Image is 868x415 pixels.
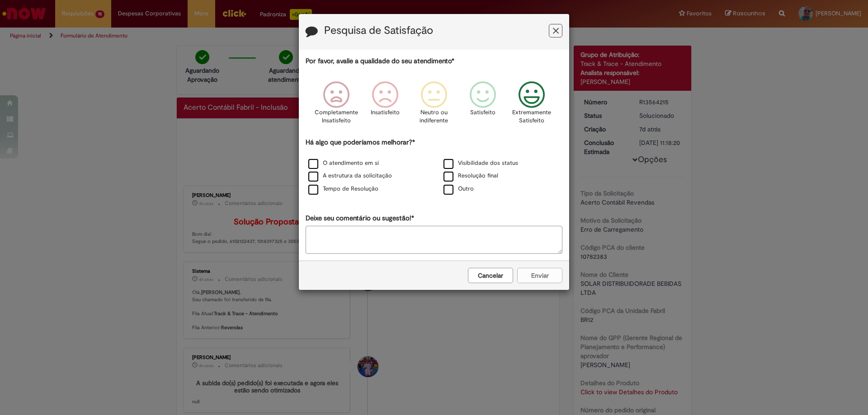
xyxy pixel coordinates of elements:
label: Visibilidade dos status [443,159,518,168]
p: Neutro ou indiferente [418,108,450,125]
div: Extremamente Satisfeito [509,75,555,136]
div: Há algo que poderíamos melhorar?* [306,138,562,196]
p: Insatisfeito [371,108,400,117]
label: Tempo de Resolução [308,185,378,193]
p: Completamente Insatisfeito [315,108,358,125]
label: Por favor, avalie a qualidade do seu atendimento* [306,56,454,66]
div: Neutro ou indiferente [411,75,457,136]
div: Satisfeito [460,75,506,136]
label: O atendimento em si [308,159,379,168]
p: Extremamente Satisfeito [512,108,551,125]
label: Deixe seu comentário ou sugestão!* [306,214,414,223]
label: Outro [443,185,474,193]
div: Completamente Insatisfeito [313,75,359,136]
button: Cancelar [468,268,513,283]
div: Insatisfeito [362,75,408,136]
label: Resolução final [443,172,498,180]
p: Satisfeito [470,108,495,117]
label: A estrutura da solicitação [308,172,392,180]
label: Pesquisa de Satisfação [324,25,433,37]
